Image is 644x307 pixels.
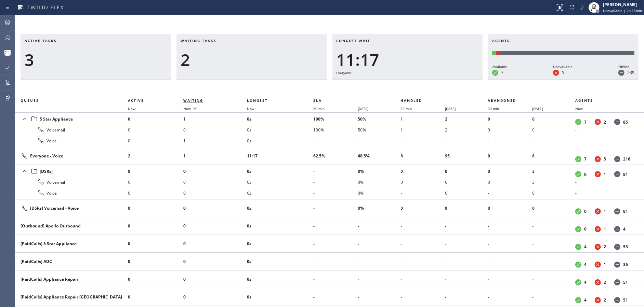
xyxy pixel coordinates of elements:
span: Now [128,106,135,111]
li: - [313,135,358,146]
div: [PaidCalls] Appliance Repair [21,276,122,282]
li: 0s [247,135,314,146]
li: 0 [128,238,183,249]
li: 1 [401,124,445,135]
li: 0 [128,274,183,285]
li: - [575,177,636,187]
li: 3 [533,166,575,177]
li: 0 [533,203,575,214]
li: 1 [401,113,445,124]
li: - [401,135,445,146]
span: Active tasks [25,38,57,43]
dd: 2 [604,119,606,125]
span: [DATE] [533,106,543,111]
div: Unavailable [553,64,573,70]
div: Voicemail [21,178,122,186]
li: - [488,238,533,249]
dt: Offline [618,70,625,76]
li: 0s [247,238,314,249]
div: [DSRs] Voicemail - Voice [21,204,122,212]
li: - [575,135,636,146]
li: 0 [183,124,247,135]
li: 11:17 [247,151,314,162]
div: 3 [25,50,167,70]
li: 0 [128,135,183,146]
dt: Available [492,70,498,76]
li: 0 [128,256,183,267]
li: - [445,135,488,146]
dd: 53 [623,244,628,250]
dt: Offline [614,262,620,268]
li: - [533,135,575,146]
li: 0 [183,238,247,249]
li: - [401,238,445,249]
li: 95 [445,151,488,162]
span: SLA [313,98,322,103]
li: - [488,292,533,303]
span: Now [247,106,255,111]
dd: 0 [584,171,587,177]
span: Now [575,106,583,111]
li: 0s [247,124,314,135]
li: 0 [128,124,183,135]
dd: 216 [623,156,630,162]
div: Everyone - Voice [21,152,122,160]
span: 30 min [313,106,325,111]
li: - [313,166,358,177]
span: Active [128,98,144,103]
div: 11:17 [337,50,479,70]
li: 0s [247,166,314,177]
li: 0 [128,203,183,214]
li: 100% [313,124,358,135]
dt: Available [575,262,581,268]
li: - [488,187,533,198]
li: 0 [128,221,183,232]
li: - [488,256,533,267]
li: 0 [488,177,533,187]
div: Voice [21,189,122,197]
dd: 239 [627,70,634,75]
li: - [533,221,575,232]
li: 0 [488,124,533,135]
li: 0 [488,151,533,162]
span: Agents [575,98,593,103]
li: - [488,221,533,232]
li: 2 [128,151,183,162]
dd: 0 [584,226,587,232]
div: 2 [181,50,323,70]
li: 0s [247,292,314,303]
dd: 1 [604,226,606,232]
span: Waiting [183,98,203,103]
li: - [313,203,358,214]
dt: Offline [614,297,620,303]
dt: Offline [614,119,620,125]
li: - [488,274,533,285]
li: 1 [183,135,247,146]
li: - [313,177,358,187]
dd: 5 [604,156,606,162]
li: - [358,274,400,285]
dt: Available [575,279,581,285]
li: 0 [445,166,488,177]
dd: 1 [604,171,606,177]
button: Mute [577,3,587,12]
li: - [313,238,358,249]
li: 48.5% [358,151,400,162]
li: - [401,256,445,267]
dt: Available [575,297,581,303]
li: - [445,256,488,267]
li: - [401,221,445,232]
li: 0 [183,187,247,198]
div: Everyone [337,70,479,76]
dt: Offline [614,208,620,214]
dt: Offline [614,244,620,250]
dt: Unavailable [595,119,601,125]
dd: 0 [584,208,587,214]
dt: Unavailable [595,156,601,162]
span: Abandoned [488,98,516,103]
li: 0s [247,113,314,124]
dt: Available [575,119,581,125]
li: 0 [533,187,575,198]
dt: Unavailable [595,226,601,232]
dt: Available [575,208,581,214]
